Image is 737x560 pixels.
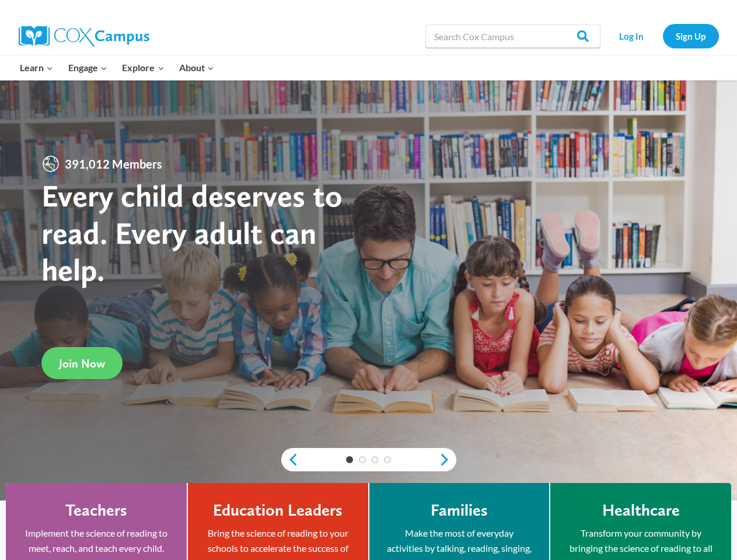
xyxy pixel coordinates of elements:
span: 391,012 Members [60,155,167,173]
a: Log In [606,24,657,48]
h4: Teachers [65,501,127,520]
span: Learn [20,60,53,75]
span: Explore [122,60,164,75]
h4: Education Leaders [213,501,343,520]
nav: Secondary Navigation [606,24,719,48]
a: Sign Up [663,24,719,48]
span: Engage [68,60,107,75]
input: Search Cox Campus [425,24,600,48]
span: About [179,60,214,75]
nav: Primary Navigation [13,55,222,80]
span: Join Now [59,356,105,370]
h4: Healthcare [602,501,680,520]
strong: Every child deserves to read. Every adult can help. [41,177,343,288]
h4: Families [431,501,488,520]
img: Cox Campus [19,26,149,47]
p: Implement the science of reading to meet, reach, and teach every child. [23,526,169,555]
